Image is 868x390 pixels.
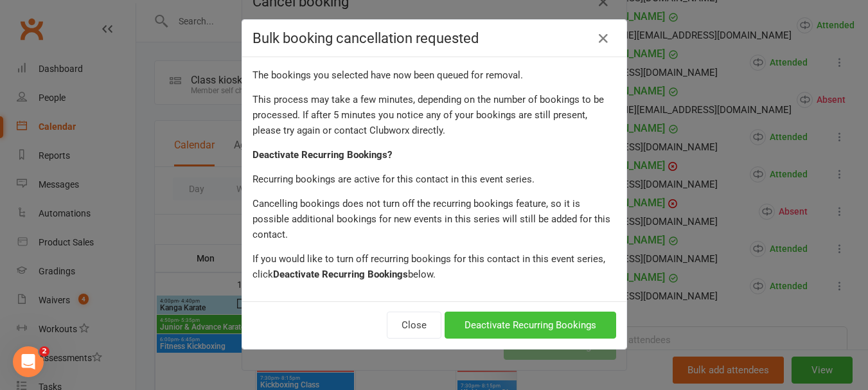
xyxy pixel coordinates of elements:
div: Cancelling bookings does not turn off the recurring bookings feature, so it is possible additiona... [252,196,616,242]
span: 2 [39,346,49,357]
button: Close [387,312,441,339]
strong: Deactivate Recurring Bookings? [252,149,392,161]
h4: Bulk booking cancellation requested [252,30,616,46]
div: Recurring bookings are active for this contact in this event series. [252,172,616,187]
div: The bookings you selected have now been queued for removal. [252,67,616,83]
strong: Deactivate Recurring Bookings [273,269,408,280]
iframe: Intercom live chat [13,346,44,377]
a: Close [593,28,614,49]
div: If you would like to turn off recurring bookings for this contact in this event series, click below. [252,251,616,282]
div: This process may take a few minutes, depending on the number of bookings to be processed. If afte... [252,92,616,138]
button: Deactivate Recurring Bookings [445,312,616,339]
